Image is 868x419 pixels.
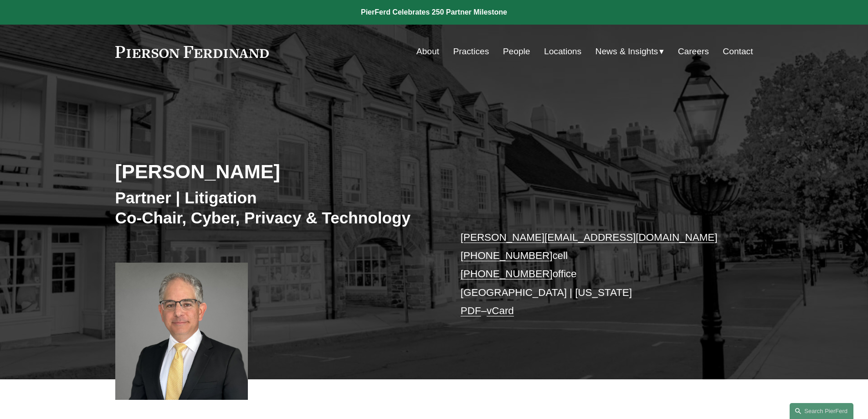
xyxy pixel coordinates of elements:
a: About [416,43,439,60]
p: cell office [GEOGRAPHIC_DATA] | [US_STATE] – [461,228,726,321]
a: folder dropdown [596,43,664,60]
a: People [503,43,530,60]
a: Search this site [790,403,853,419]
h2: [PERSON_NAME] [115,160,434,183]
a: Contact [723,43,753,60]
a: Locations [544,43,581,60]
h3: Partner | Litigation Co-Chair, Cyber, Privacy & Technology [115,188,434,228]
a: [PHONE_NUMBER] [461,250,553,261]
a: Practices [453,43,489,60]
a: [PHONE_NUMBER] [461,268,553,279]
a: Careers [678,43,709,60]
span: News & Insights [596,44,658,60]
a: PDF [461,305,481,316]
a: vCard [487,305,514,316]
a: [PERSON_NAME][EMAIL_ADDRESS][DOMAIN_NAME] [461,232,718,243]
